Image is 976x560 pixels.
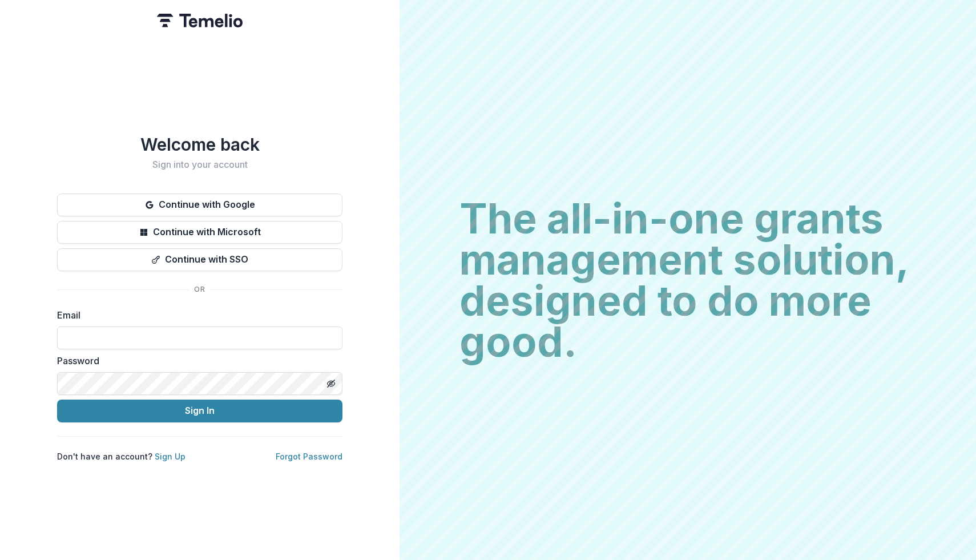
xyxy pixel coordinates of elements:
[57,308,336,322] label: Email
[322,374,340,393] button: Toggle password visibility
[57,248,342,271] button: Continue with SSO
[57,159,342,170] h2: Sign into your account
[57,194,342,216] button: Continue with Google
[57,354,336,368] label: Password
[155,452,185,461] a: Sign Up
[57,400,342,422] button: Sign In
[276,452,342,461] a: Forgot Password
[157,14,243,27] img: Temelio
[57,450,185,462] p: Don't have an account?
[57,134,342,155] h1: Welcome back
[57,221,342,244] button: Continue with Microsoft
